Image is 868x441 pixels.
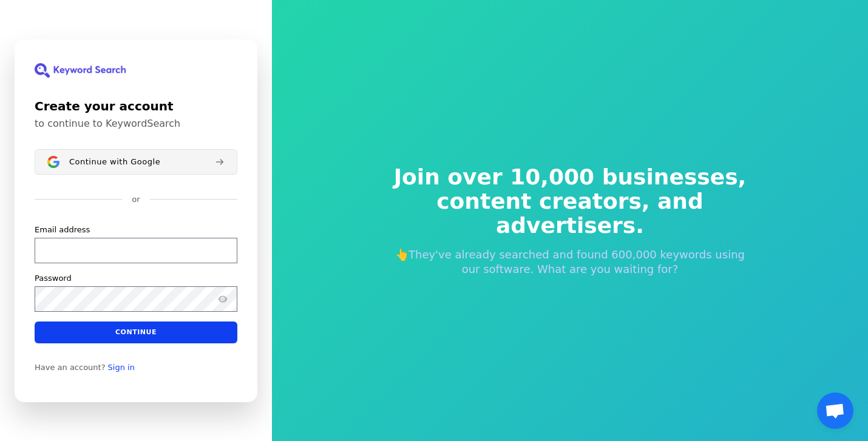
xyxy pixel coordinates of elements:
[35,149,237,175] button: Sign in with GoogleContinue with Google
[385,247,754,277] p: 👆They've already searched and found 600,000 keywords using our software. What are you waiting for?
[132,194,140,205] p: or
[385,189,754,238] span: content creators, and advertisers.
[35,321,237,343] button: Continue
[69,157,160,166] span: Continue with Google
[108,362,135,372] a: Sign in
[35,362,106,372] span: Have an account?
[385,165,754,189] span: Join over 10,000 businesses,
[35,97,237,115] h1: Create your account
[35,118,237,130] p: to continue to KeywordSearch
[35,63,126,78] img: KeywordSearch
[47,156,59,168] img: Sign in with Google
[817,392,853,429] a: Open chat
[215,291,230,306] button: Show password
[35,272,72,283] label: Password
[35,224,90,235] label: Email address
